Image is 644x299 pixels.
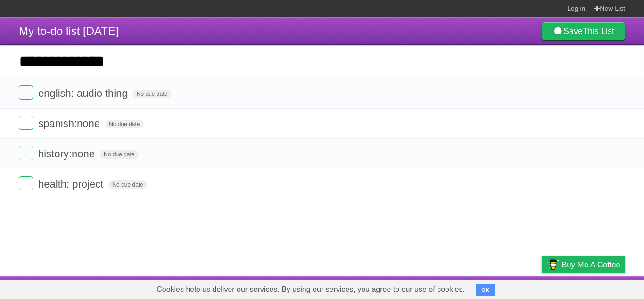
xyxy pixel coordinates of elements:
a: About [416,279,436,297]
span: No due date [100,150,138,159]
span: No due date [133,90,171,98]
b: This List [583,26,614,36]
span: No due date [105,120,143,128]
a: SaveThis List [542,22,625,41]
img: Buy me a coffee [546,256,559,273]
span: spanish:none [38,118,102,129]
a: Developers [447,279,486,297]
a: Buy me a coffee [542,256,625,273]
label: Done [19,116,33,130]
span: No due date [108,180,147,189]
span: english: audio thing [38,87,130,99]
a: Privacy [529,279,554,297]
span: history:none [38,148,97,160]
a: Terms [497,279,518,297]
span: health: project [38,178,106,190]
span: My to-do list [DATE] [19,25,119,37]
a: Suggest a feature [566,279,625,297]
span: Buy me a coffee [561,256,620,273]
button: OK [476,284,495,296]
label: Done [19,176,33,190]
span: Cookies help us deliver our services. By using our services, you agree to our use of cookies. [147,280,474,299]
label: Done [19,85,33,100]
label: Done [19,146,33,160]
